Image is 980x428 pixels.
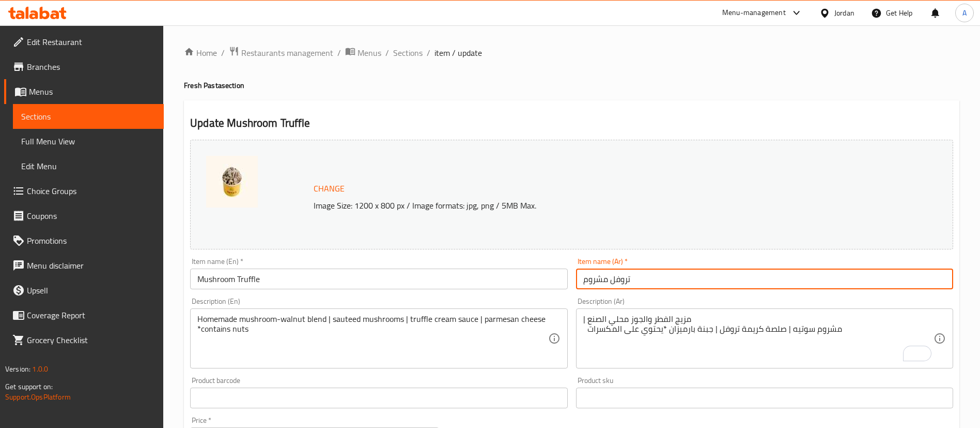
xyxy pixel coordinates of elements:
span: Full Menu View [21,135,155,147]
textarea: To enrich screen reader interactions, please activate Accessibility in Grammarly extension settings [583,314,934,363]
a: Restaurants management [229,46,333,60]
div: Menu-management [722,7,786,19]
a: Edit Restaurant [4,29,164,54]
span: Menu disclaimer [27,259,155,272]
img: WhatsApp_Image_20250612_a638853257299918811.jpeg [206,156,258,208]
input: Enter name En [190,269,567,289]
a: Coverage Report [4,303,164,328]
span: Change [314,181,345,196]
a: Sections [393,47,423,59]
a: Upsell [4,278,164,303]
li: / [427,47,430,59]
input: Please enter product sku [576,388,953,408]
a: Grocery Checklist [4,328,164,352]
span: Get support on: [5,380,53,393]
span: Version: [5,362,30,376]
a: Edit Menu [13,154,164,179]
span: Menus [357,47,381,59]
span: item / update [434,47,482,59]
a: Menu disclaimer [4,253,164,278]
a: Full Menu View [13,129,164,154]
a: Menus [345,46,381,60]
span: 1.0.0 [32,362,48,376]
a: Choice Groups [4,179,164,203]
span: Restaurants management [241,47,333,59]
span: Edit Menu [21,160,155,172]
span: Menus [29,85,155,98]
h4: Fresh Pasta section [184,80,959,91]
span: Choice Groups [27,185,155,197]
span: Edit Restaurant [27,36,155,48]
span: Coupons [27,210,155,222]
h2: Update Mushroom Truffle [190,115,953,131]
div: Jordan [834,7,854,19]
li: / [337,47,341,59]
input: Please enter product barcode [190,388,567,408]
a: Support.OpsPlatform [5,390,71,404]
span: A [962,7,967,19]
input: Enter name Ar [576,269,953,289]
a: Menus [4,79,164,104]
li: / [221,47,225,59]
a: Sections [13,104,164,129]
a: Promotions [4,228,164,253]
p: Image Size: 1200 x 800 px / Image formats: jpg, png / 5MB Max. [309,199,858,212]
li: / [385,47,389,59]
span: Promotions [27,234,155,247]
a: Home [184,47,217,59]
span: Upsell [27,284,155,297]
nav: breadcrumb [184,46,959,60]
textarea: Homemade mushroom-walnut blend | sauteed mushrooms | truffle cream sauce | parmesan cheese *conta... [197,314,548,363]
span: Coverage Report [27,309,155,321]
button: Change [309,178,349,199]
span: Branches [27,61,155,73]
span: Grocery Checklist [27,334,155,346]
a: Branches [4,54,164,79]
a: Coupons [4,203,164,228]
span: Sections [21,110,155,123]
